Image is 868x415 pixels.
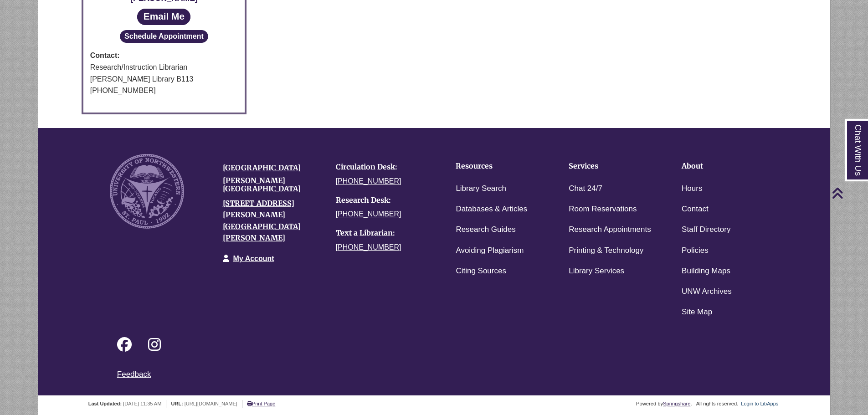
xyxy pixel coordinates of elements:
a: [PHONE_NUMBER] [336,210,401,218]
strong: Contact: [90,50,238,61]
a: Building Maps [682,265,730,278]
div: Research/Instruction Librarian [PERSON_NAME] Library B113 [90,61,238,85]
a: Policies [682,244,709,257]
a: Login to LibApps [741,401,778,406]
a: Staff Directory [682,223,730,236]
i: Follow on Instagram [148,337,161,352]
a: Library Search [456,182,506,195]
h4: About [682,162,766,170]
a: [GEOGRAPHIC_DATA] [223,163,301,172]
h4: Research Desk: [336,196,435,205]
a: Databases & Articles [456,203,527,216]
a: Print Page [247,401,275,406]
a: Hours [682,182,702,195]
a: Research Appointments [569,223,651,236]
a: [STREET_ADDRESS][PERSON_NAME][GEOGRAPHIC_DATA][PERSON_NAME] [223,199,301,243]
h4: Circulation Desk: [336,163,435,171]
a: Springshare [663,401,690,406]
a: Printing & Technology [569,244,643,257]
a: [PHONE_NUMBER] [336,243,401,251]
div: Powered by . [635,401,693,406]
a: Site Map [682,306,712,319]
a: My Account [233,255,274,262]
a: Chat 24/7 [569,182,602,195]
a: Research Guides [456,223,515,236]
h4: Resources [456,162,540,170]
div: [PHONE_NUMBER] [90,85,238,97]
a: Contact [682,203,709,216]
a: Library Services [569,265,624,278]
div: All rights reserved. [695,401,740,406]
a: Avoiding Plagiarism [456,244,524,257]
a: Citing Sources [456,265,506,278]
span: URL: [171,401,183,406]
a: Email Me [137,9,190,25]
span: [URL][DOMAIN_NAME] [185,401,237,406]
h4: Text a Librarian: [336,229,435,237]
i: Follow on Facebook [117,337,132,352]
a: Room Reservations [569,203,637,216]
span: Last Updated: [88,401,122,406]
i: Print Page [247,401,252,406]
a: Feedback [117,370,151,379]
button: Schedule Appointment [120,30,209,43]
h4: Services [569,162,653,170]
a: [PHONE_NUMBER] [336,177,401,185]
a: UNW Archives [682,285,732,298]
span: [DATE] 11:35 AM [123,401,161,406]
a: Back to Top [832,187,866,199]
h4: [PERSON_NAME][GEOGRAPHIC_DATA] [223,177,322,193]
img: UNW seal [110,154,184,228]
